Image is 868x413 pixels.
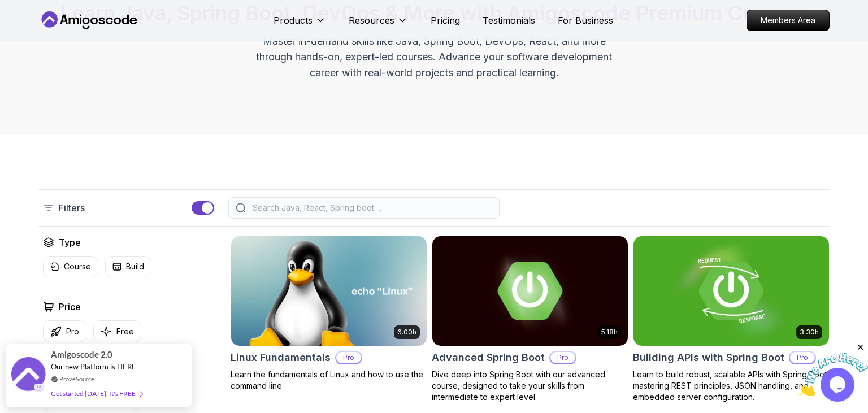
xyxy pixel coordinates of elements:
[633,350,784,366] h2: Building APIs with Spring Boot
[250,202,492,214] input: Search Java, React, Spring boot ...
[231,369,427,392] p: Learn the fundamentals of Linux and how to use the command line
[64,261,91,272] p: Course
[798,342,868,396] iframe: chat widget
[66,326,79,337] p: Pro
[231,350,331,366] h2: Linux Fundamentals
[59,300,81,314] h2: Price
[51,387,142,400] div: Get started [DATE]. It's FREE
[274,14,313,27] p: Products
[601,328,618,337] p: 5.18h
[558,14,613,27] a: For Business
[336,352,361,363] p: Pro
[633,236,830,403] a: Building APIs with Spring Boot card3.30hBuilding APIs with Spring BootProLearn to build robust, s...
[59,374,94,384] a: ProveSource
[747,10,829,31] p: Members Area
[349,14,394,27] p: Resources
[126,261,144,272] p: Build
[231,236,427,392] a: Linux Fundamentals card6.00hLinux FundamentalsProLearn the fundamentals of Linux and how to use t...
[93,320,141,342] button: Free
[43,256,98,277] button: Course
[790,352,815,363] p: Pro
[800,328,819,337] p: 3.30h
[51,362,136,371] span: Our new Platform is HERE
[116,326,134,337] p: Free
[432,236,628,403] a: Advanced Spring Boot card5.18hAdvanced Spring BootProDive deep into Spring Boot with our advanced...
[397,328,416,337] p: 6.00h
[747,10,830,31] a: Members Area
[633,369,830,403] p: Learn to build robust, scalable APIs with Spring Boot, mastering REST principles, JSON handling, ...
[550,352,575,363] p: Pro
[432,350,545,366] h2: Advanced Spring Boot
[432,369,628,403] p: Dive deep into Spring Boot with our advanced course, designed to take your skills from intermedia...
[274,14,326,36] button: Products
[432,236,628,346] img: Advanced Spring Boot card
[59,201,85,215] p: Filters
[11,357,45,394] img: provesource social proof notification image
[105,256,151,277] button: Build
[231,236,427,346] img: Linux Fundamentals card
[43,320,86,342] button: Pro
[633,236,829,346] img: Building APIs with Spring Boot card
[431,14,460,27] a: Pricing
[59,236,81,249] h2: Type
[349,14,408,36] button: Resources
[244,33,624,81] p: Master in-demand skills like Java, Spring Boot, DevOps, React, and more through hands-on, expert-...
[483,14,535,27] a: Testimonials
[51,348,112,361] span: Amigoscode 2.0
